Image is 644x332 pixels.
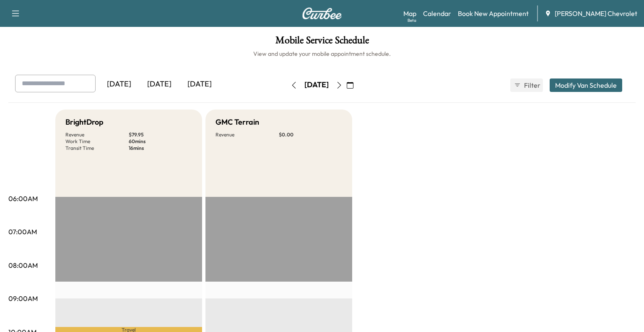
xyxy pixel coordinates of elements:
[65,131,129,138] p: Revenue
[216,116,259,128] h5: GMC Terrain
[403,8,416,18] a: MapBeta
[510,78,543,92] button: Filter
[65,138,129,145] p: Work Time
[408,17,416,24] div: Beta
[65,145,129,152] p: Transit Time
[8,50,636,58] h6: View and update your mobile appointment schedule.
[139,75,179,94] div: [DATE]
[129,138,192,145] p: 60 mins
[129,131,192,138] p: $ 79.95
[279,131,342,138] p: $ 0.00
[8,227,37,237] p: 07:00AM
[216,131,279,138] p: Revenue
[302,8,342,19] img: Curbee Logo
[8,260,38,270] p: 08:00AM
[8,35,636,50] h1: Mobile Service Schedule
[304,80,329,90] div: [DATE]
[423,8,451,18] a: Calendar
[99,75,139,94] div: [DATE]
[179,75,220,94] div: [DATE]
[555,8,637,18] span: [PERSON_NAME] Chevrolet
[524,80,539,90] span: Filter
[550,78,622,92] button: Modify Van Schedule
[458,8,529,18] a: Book New Appointment
[65,116,104,128] h5: BrightDrop
[129,145,192,152] p: 16 mins
[55,327,202,332] p: Travel
[8,293,38,303] p: 09:00AM
[8,193,38,204] p: 06:00AM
